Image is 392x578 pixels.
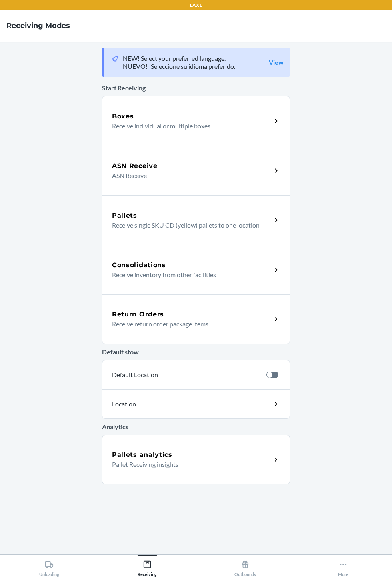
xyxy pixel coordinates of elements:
[112,161,158,171] h5: ASN Receive
[112,112,134,121] h5: Boxes
[112,121,265,131] p: Receive individual or multiple boxes
[102,389,290,419] a: Location
[112,370,260,380] p: Default Location
[196,555,294,577] button: Outbounds
[102,347,290,357] p: Default stow
[123,54,235,62] p: NEW! Select your preferred language.
[234,557,256,577] div: Outbounds
[112,220,265,230] p: Receive single SKU CD (yellow) pallets to one location
[102,422,290,432] p: Analytics
[112,310,164,319] h5: Return Orders
[102,294,290,344] a: Return OrdersReceive return order package items
[102,146,290,195] a: ASN ReceiveASN Receive
[112,319,265,329] p: Receive return order package items
[112,270,265,280] p: Receive inventory from other facilities
[39,557,59,577] div: Unloading
[102,96,290,146] a: BoxesReceive individual or multiple boxes
[102,195,290,245] a: PalletsReceive single SKU CD (yellow) pallets to one location
[190,2,202,9] p: LAX1
[112,450,172,460] h5: Pallets analytics
[112,171,265,180] p: ASN Receive
[6,20,70,31] h4: Receiving Modes
[123,62,235,70] p: NUEVO! ¡Seleccione su idioma preferido.
[112,211,137,220] h5: Pallets
[102,435,290,484] a: Pallets analyticsPallet Receiving insights
[294,555,392,577] button: More
[112,399,206,409] p: Location
[102,83,290,93] p: Start Receiving
[112,460,265,469] p: Pallet Receiving insights
[338,557,348,577] div: More
[102,245,290,294] a: ConsolidationsReceive inventory from other facilities
[269,58,284,66] a: View
[112,260,166,270] h5: Consolidations
[138,557,157,577] div: Receiving
[98,555,196,577] button: Receiving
